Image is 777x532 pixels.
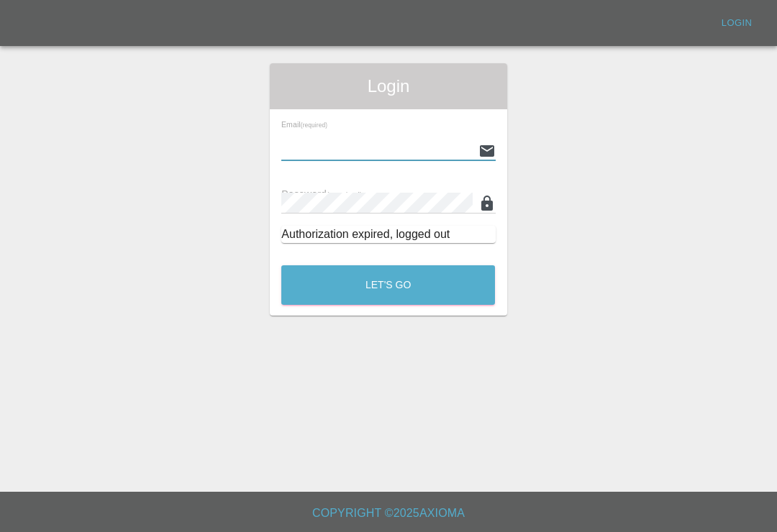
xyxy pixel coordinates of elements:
span: Password [281,188,362,200]
div: Authorization expired, logged out [281,226,495,243]
a: Login [714,12,760,35]
small: (required) [327,191,363,199]
span: Login [281,75,495,98]
button: Let's Go [281,265,495,305]
small: (required) [301,122,327,129]
span: Email [281,120,327,129]
h6: Copyright © 2025 Axioma [12,503,765,523]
